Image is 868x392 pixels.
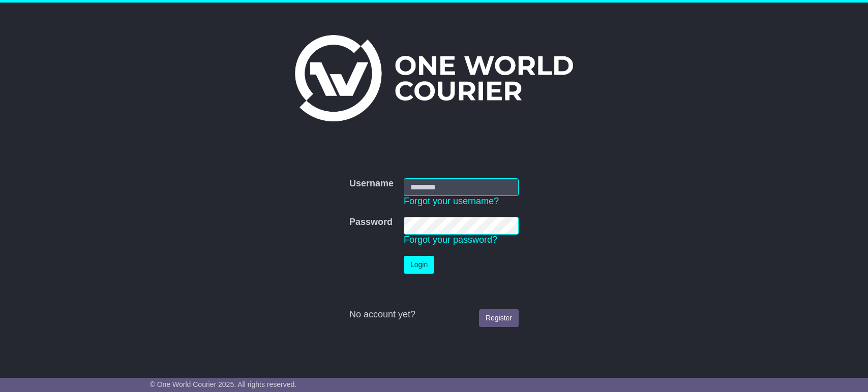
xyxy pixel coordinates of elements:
[349,309,519,320] div: No account yet?
[295,35,573,121] img: One World
[349,178,394,189] label: Username
[479,309,519,327] a: Register
[349,217,393,228] label: Password
[404,256,434,274] button: Login
[150,380,297,388] span: © One World Courier 2025. All rights reserved.
[404,235,497,245] a: Forgot your password?
[404,196,499,206] a: Forgot your username?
